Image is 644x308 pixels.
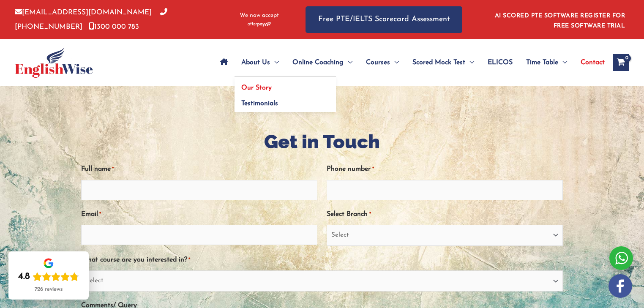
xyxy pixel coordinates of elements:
img: Afterpay-Logo [248,22,271,27]
a: Our Story [235,77,336,93]
span: Menu Toggle [390,48,399,77]
span: Our Story [241,84,272,91]
label: Phone number [327,162,374,176]
span: We now accept [240,11,279,20]
a: Contact [574,48,605,77]
a: [PHONE_NUMBER] [15,9,167,30]
a: AI SCORED PTE SOFTWARE REGISTER FOR FREE SOFTWARE TRIAL [495,13,625,29]
a: Time TableMenu Toggle [519,48,574,77]
h1: Get in Touch [81,128,563,155]
a: About UsMenu Toggle [235,48,286,77]
span: Courses [366,48,390,77]
a: Scored Mock TestMenu Toggle [406,48,481,77]
span: Online Coaching [292,48,344,77]
span: Contact [581,48,605,77]
span: About Us [241,48,270,77]
label: Select Branch [327,207,371,221]
span: ELICOS [488,48,513,77]
a: View Shopping Cart, empty [613,54,629,71]
a: Testimonials [235,93,336,112]
div: 4.8 [18,271,30,283]
img: white-facebook.png [609,274,632,298]
span: Scored Mock Test [412,48,465,77]
a: CoursesMenu Toggle [359,48,406,77]
label: What course are you interested in? [81,253,190,267]
aside: Header Widget 1 [490,6,629,33]
span: Testimonials [241,100,278,107]
span: Menu Toggle [465,48,474,77]
img: cropped-ew-logo [15,47,93,78]
label: Email [81,207,101,221]
a: ELICOS [481,48,519,77]
a: [EMAIL_ADDRESS][DOMAIN_NAME] [15,9,152,16]
nav: Site Navigation: Main Menu [213,48,605,77]
a: Online CoachingMenu Toggle [286,48,359,77]
div: 726 reviews [35,286,63,293]
a: 1300 000 783 [89,23,139,30]
span: Menu Toggle [558,48,567,77]
span: Menu Toggle [270,48,279,77]
div: Rating: 4.8 out of 5 [18,271,79,283]
a: Free PTE/IELTS Scorecard Assessment [306,6,462,33]
label: Full name [81,162,114,176]
span: Time Table [526,48,558,77]
span: Menu Toggle [344,48,352,77]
